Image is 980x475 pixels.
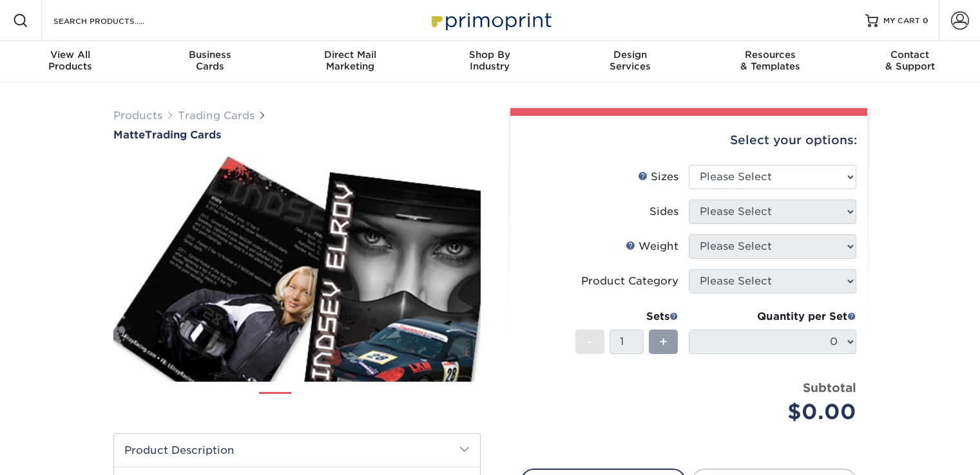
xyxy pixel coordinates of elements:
[113,142,481,396] img: Matte 01
[560,49,700,61] span: Design
[560,41,700,82] a: DesignServices
[840,49,980,72] div: & Support
[302,387,334,419] img: Trading Cards 02
[700,41,840,82] a: Resources& Templates
[113,129,145,141] span: Matte
[560,49,700,72] div: Services
[280,49,420,72] div: Marketing
[140,41,280,82] a: BusinessCards
[521,116,857,165] div: Select your options:
[420,49,560,72] div: Industry
[114,434,480,467] h2: Product Description
[140,49,280,61] span: Business
[700,49,840,61] span: Resources
[420,41,560,82] a: Shop ByIndustry
[923,16,928,25] span: 0
[840,49,980,61] span: Contact
[113,129,481,141] h1: Trading Cards
[113,129,481,141] a: MatteTrading Cards
[259,387,291,420] img: Trading Cards 01
[52,13,178,28] input: SEARCH PRODUCTS.....
[883,15,920,26] span: MY CART
[178,109,255,122] a: Trading Cards
[280,49,420,61] span: Direct Mail
[140,49,280,72] div: Cards
[420,49,560,61] span: Shop By
[803,380,856,395] strong: Subtotal
[659,332,668,351] span: +
[113,109,162,122] a: Products
[698,396,856,427] div: $0.00
[689,309,856,324] div: Quantity per Set
[700,49,840,72] div: & Templates
[581,274,678,289] div: Product Category
[280,41,420,82] a: Direct MailMarketing
[840,41,980,82] a: Contact& Support
[649,204,678,219] div: Sides
[626,239,678,254] div: Weight
[638,169,678,185] div: Sizes
[575,309,678,324] div: Sets
[587,332,593,351] span: -
[426,6,555,34] img: Primoprint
